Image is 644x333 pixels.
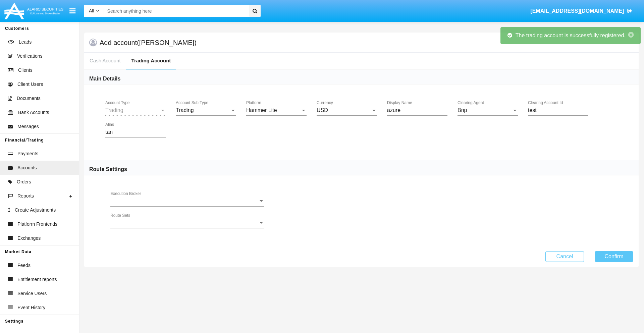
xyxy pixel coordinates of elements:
span: Platform Frontends [17,221,57,228]
h6: Route Settings [89,166,127,173]
span: Documents [17,95,41,102]
img: Logo image [3,1,64,21]
span: The trading account is successfully registered. [516,33,626,38]
span: Exchanges [17,235,41,242]
span: Trading [105,107,123,113]
span: Reports [17,192,34,200]
h5: Add account ([PERSON_NAME]) [100,40,197,45]
span: Clients [18,67,33,74]
span: Create Adjustments [15,207,56,214]
h6: Main Details [89,75,120,82]
span: Client Users [17,81,43,88]
span: Entitlement reports [17,276,57,283]
span: Route Sets [110,220,258,226]
a: All [84,7,104,14]
span: Orders [17,178,31,185]
a: [EMAIL_ADDRESS][DOMAIN_NAME] [527,2,636,20]
span: All [89,8,94,13]
span: Bnp [458,107,467,113]
span: Hammer Lite [246,107,277,113]
span: Messages [17,123,39,130]
span: Leads [19,39,32,46]
button: Confirm [595,251,633,262]
span: Feeds [17,262,31,269]
span: Accounts [17,164,37,171]
span: Bank Accounts [18,109,49,116]
span: Payments [17,150,38,157]
span: [EMAIL_ADDRESS][DOMAIN_NAME] [530,8,624,14]
span: Trading [176,107,194,113]
span: Execution Broker [110,198,258,204]
input: Search [104,5,247,17]
span: Event History [17,304,45,311]
span: Verifications [17,53,42,60]
span: USD [317,107,328,113]
button: Cancel [545,251,584,262]
span: Service Users [17,290,47,297]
